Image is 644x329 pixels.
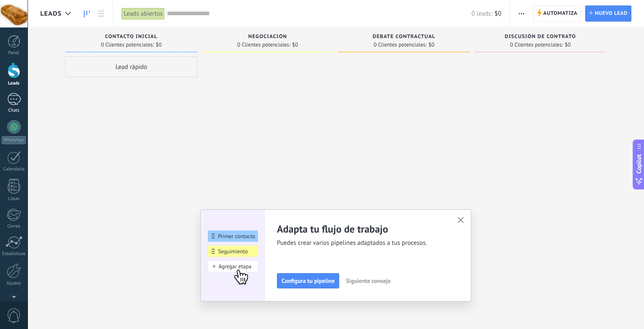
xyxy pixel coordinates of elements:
[635,154,643,174] span: Copilot
[2,251,26,257] div: Estadísticas
[543,6,578,21] span: Automatiza
[533,5,581,22] a: Automatiza
[373,34,435,40] span: Debate contractual
[2,108,26,113] div: Chats
[505,34,576,40] span: Discusión de contrato
[478,34,602,41] div: Discusión de contrato
[277,239,447,247] span: Puedes crear varios pipelines adaptados a tus procesos.
[471,10,492,18] span: 0 leads:
[277,273,339,288] button: Configura tu pipeline
[282,278,334,284] span: Configura tu pipeline
[2,281,26,286] div: Ajustes
[101,42,154,47] span: 0 Clientes potenciales:
[292,42,298,47] span: $0
[2,136,26,144] div: WhatsApp
[428,42,434,47] span: $0
[2,167,26,172] div: Calendario
[2,196,26,202] div: Listas
[510,42,563,47] span: 0 Clientes potenciales:
[495,10,501,18] span: $0
[346,278,390,284] span: Siguiente consejo
[105,34,158,40] span: Contacto inicial
[248,34,287,40] span: Negociación
[342,34,466,41] div: Debate contractual
[237,42,290,47] span: 0 Clientes potenciales:
[2,224,26,229] div: Correo
[277,222,447,236] h2: Adapta tu flujo de trabajo
[2,81,26,86] div: Leads
[515,5,528,22] button: Más
[2,50,26,56] div: Panel
[565,42,571,47] span: $0
[585,5,631,22] a: Nuevo lead
[206,34,329,41] div: Negociación
[373,42,426,47] span: 0 Clientes potenciales:
[65,56,197,77] div: Lead rápido
[94,5,108,22] a: Lista
[594,6,627,21] span: Nuevo lead
[156,42,162,47] span: $0
[80,5,94,22] a: Leads
[69,34,193,41] div: Contacto inicial
[342,274,394,287] button: Siguiente consejo
[40,10,62,18] span: Leads
[122,8,165,20] div: Leads abiertos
